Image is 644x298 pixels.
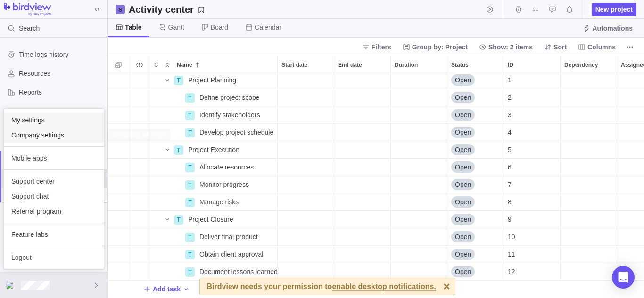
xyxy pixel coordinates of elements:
span: Support chat [11,192,96,201]
a: Referral program [4,204,104,219]
a: My settings [4,113,104,128]
div: Company settings [111,131,166,138]
span: Support center [11,177,96,186]
span: Feature labs [11,230,96,239]
span: Logout [11,253,96,262]
span: Referral program [11,207,96,216]
a: Support chat [4,189,104,204]
a: Support center [4,174,104,189]
a: Feature labs [4,227,104,242]
img: Show [6,282,17,289]
span: Mobile apps [11,153,96,163]
a: Logout [4,250,104,265]
div: Bayu Setb [6,280,17,291]
span: Company settings [11,130,96,140]
a: Company settings [4,128,104,143]
a: Mobile apps [4,151,104,166]
span: My settings [11,115,96,125]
